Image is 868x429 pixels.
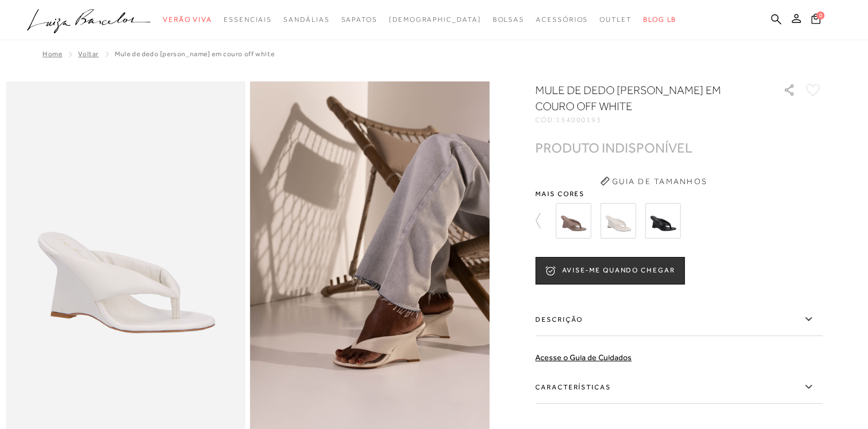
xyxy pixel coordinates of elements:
[643,15,676,24] span: BLOG LB
[556,116,602,124] span: 134000193
[163,9,212,30] a: noSubCategoriesText
[389,15,481,24] span: [DEMOGRAPHIC_DATA]
[535,142,692,154] div: PRODUTO INDISPONÍVEL
[535,190,822,197] span: Mais cores
[492,15,524,24] span: Bolsas
[535,370,822,404] label: Características
[535,82,750,114] h1: MULE DE DEDO [PERSON_NAME] EM COURO OFF WHITE
[536,15,588,24] span: Acessórios
[600,15,632,24] span: Outlet
[163,15,212,24] span: Verão Viva
[555,203,591,239] img: MULE DE TIRAS ACOLCHOADAS EM COURO CINZA DUMBO E SALTO ANABELA
[535,353,632,362] a: Acesse o Guia de Cuidados
[389,9,481,30] a: noSubCategoriesText
[341,15,377,24] span: Sapatos
[808,13,824,28] button: 0
[600,203,636,239] img: MULE DE TIRAS ACOLCHOADAS EM COURO OFF WHITE E SALTO ANABELA
[492,9,524,30] a: noSubCategoriesText
[643,9,676,30] a: BLOG LB
[535,303,822,336] label: Descrição
[536,9,588,30] a: noSubCategoriesText
[645,203,680,239] img: MULE DE TIRAS ACOLCHOADAS EM COURO PRETO E SALTO ANABELA
[42,50,62,58] a: Home
[283,9,329,30] a: noSubCategoriesText
[600,9,632,30] a: noSubCategoriesText
[341,9,377,30] a: noSubCategoriesText
[224,15,272,24] span: Essenciais
[224,9,272,30] a: noSubCategoriesText
[535,116,765,123] div: CÓD:
[596,172,711,190] button: Guia de Tamanhos
[78,50,99,58] a: Voltar
[283,15,329,24] span: Sandálias
[816,11,824,19] span: 0
[535,257,684,284] button: AVISE-ME QUANDO CHEGAR
[115,50,274,58] span: MULE DE DEDO [PERSON_NAME] EM COURO OFF WHITE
